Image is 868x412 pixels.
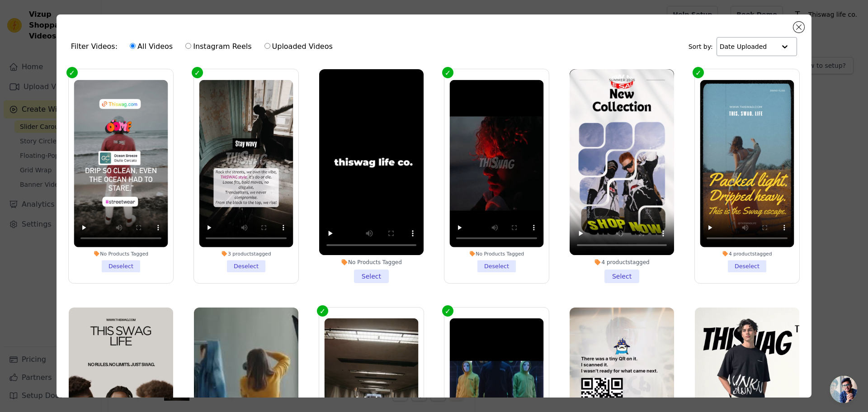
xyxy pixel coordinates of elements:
[199,251,293,257] div: 3 products tagged
[185,41,252,52] label: Instagram Reels
[830,376,857,403] div: Open chat
[264,41,333,52] label: Uploaded Videos
[71,36,338,57] div: Filter Videos:
[319,259,424,266] div: No Products Tagged
[450,251,544,257] div: No Products Tagged
[74,251,168,257] div: No Products Tagged
[700,251,794,257] div: 4 products tagged
[793,22,804,33] button: Close modal
[570,259,674,266] div: 4 products tagged
[689,37,797,56] div: Sort by:
[129,41,173,52] label: All Videos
